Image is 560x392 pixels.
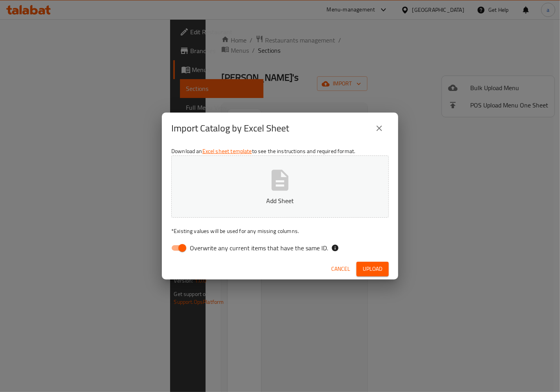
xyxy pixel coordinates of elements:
button: Add Sheet [171,155,389,218]
p: Existing values will be used for any missing columns. [171,227,389,235]
svg: If the overwrite option isn't selected, then the items that match an existing ID will be ignored ... [331,244,339,252]
p: Add Sheet [184,196,376,205]
button: close [370,119,389,138]
h2: Import Catalog by Excel Sheet [171,122,289,135]
div: Download an to see the instructions and required format. [162,144,398,258]
span: Cancel [331,264,350,274]
button: Upload [356,262,389,276]
button: Cancel [328,262,353,276]
a: Excel sheet template [202,146,252,156]
span: Upload [363,264,382,274]
span: Overwrite any current items that have the same ID. [190,243,328,253]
